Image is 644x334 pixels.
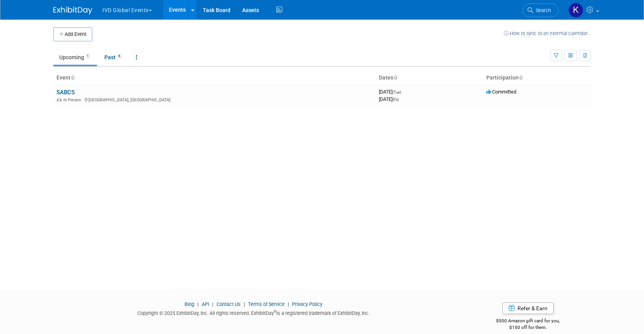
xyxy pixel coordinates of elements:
[393,74,397,81] a: Sort by Start Date
[376,71,483,85] th: Dates
[70,74,74,81] a: Sort by Event Name
[486,89,516,95] span: Committed
[292,301,322,307] a: Privacy Policy
[392,97,399,102] span: (Fri)
[185,301,194,307] a: Blog
[242,301,247,307] span: |
[195,301,201,307] span: |
[53,308,454,317] div: Copyright © 2025 ExhibitDay, Inc. All rights reserved. ExhibitDay is a registered trademark of Ex...
[248,301,285,307] a: Terms of Service
[202,301,209,307] a: API
[379,96,399,102] span: [DATE]
[57,97,62,101] img: In-Person Event
[210,301,215,307] span: |
[465,313,591,330] div: $500 Amazon gift card for you,
[53,50,97,65] a: Upcoming1
[274,309,276,314] sup: ®
[216,301,241,307] a: Contact Us
[519,74,523,81] a: Sort by Participation Type
[504,30,591,36] a: How to sync to an external calendar...
[286,301,291,307] span: |
[56,89,75,96] a: SABCS
[402,89,403,95] span: -
[84,53,91,59] span: 1
[483,71,591,85] th: Participation
[53,27,92,41] button: Add Event
[392,90,401,94] span: (Tue)
[53,71,376,85] th: Event
[533,7,551,13] span: Search
[99,50,128,65] a: Past6
[116,53,123,59] span: 6
[465,324,591,331] div: $150 off for them.
[523,4,558,17] a: Search
[568,3,583,18] img: Keirsten Davis
[63,97,83,102] span: In-Person
[502,302,554,314] a: Refer & Earn
[53,7,92,14] img: ExhibitDay
[56,96,373,102] div: [GEOGRAPHIC_DATA], [GEOGRAPHIC_DATA]
[379,89,403,95] span: [DATE]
